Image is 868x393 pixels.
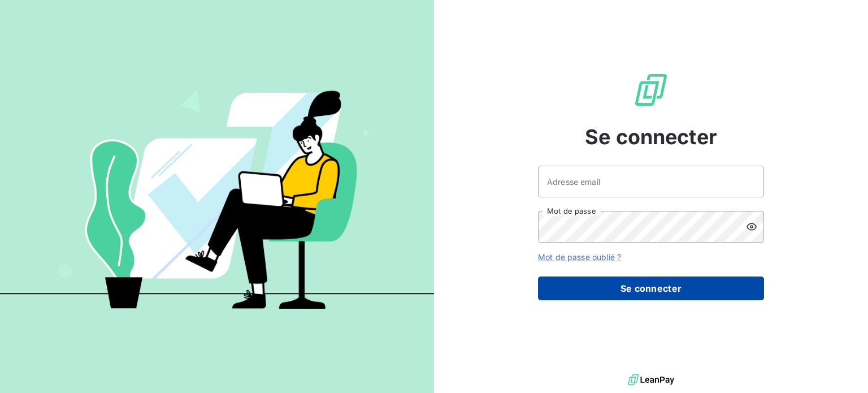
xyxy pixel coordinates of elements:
img: logo [628,372,674,388]
button: Se connecter [538,277,764,300]
a: Mot de passe oublié ? [538,252,621,262]
img: Logo LeanPay [633,72,669,108]
span: Se connecter [585,122,717,152]
input: placeholder [538,166,764,197]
